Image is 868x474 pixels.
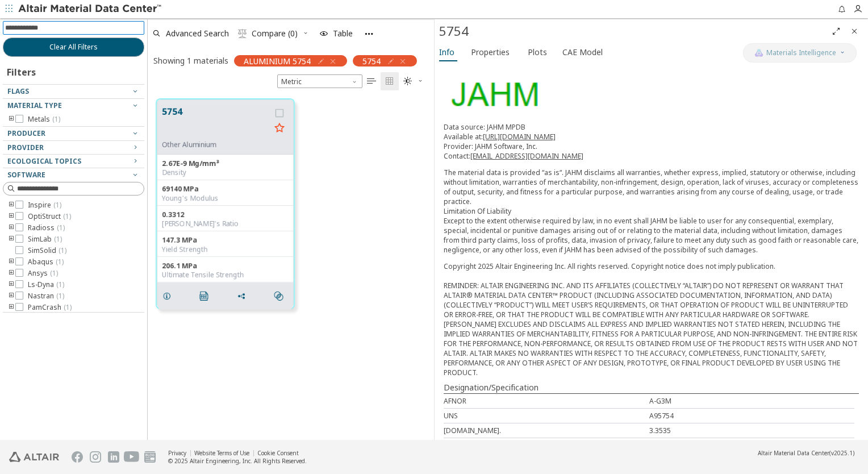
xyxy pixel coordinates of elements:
[28,201,61,210] span: Inspire
[444,411,649,421] div: UNS
[444,261,859,377] div: Copyright 2025 Altair Engineering Inc. All rights reserved. Copyright notice does not imply publi...
[270,119,289,138] button: Favorite
[63,211,71,221] span: ( 1 )
[277,74,362,88] div: Unit System
[162,105,270,140] button: 5754
[743,43,857,63] button: AI CopilotMaterials Intelligence
[3,127,144,140] button: Producer
[162,245,289,254] div: Yield Strength
[49,43,98,52] span: Clear All Filters
[28,223,65,232] span: Radioss
[399,72,428,90] button: Theme
[162,168,289,177] div: Density
[444,74,544,113] img: Logo - Provider
[381,72,399,90] button: Tile View
[162,261,289,271] div: 206.1 MPa
[362,56,381,66] span: 5754
[3,155,144,168] button: Ecological Topics
[56,291,64,301] span: ( 1 )
[444,382,859,393] div: Designation/Specification
[562,43,603,61] span: CAE Model
[28,246,66,255] span: SimSolid
[439,22,827,40] div: 5754
[3,168,144,182] button: Software
[367,77,376,86] i: 
[162,140,270,149] div: Other Aluminium
[766,48,836,57] span: Materials Intelligence
[385,77,394,86] i: 
[827,22,845,40] button: Full Screen
[471,43,510,61] span: Properties
[7,143,44,152] span: Provider
[28,280,64,289] span: Ls-Dyna
[444,396,649,406] div: AFNOR
[200,292,209,301] i: 
[53,200,61,210] span: ( 1 )
[59,246,66,255] span: ( 1 )
[162,159,289,168] div: 2.67E-9 Mg/mm³
[274,292,283,301] i: 
[57,223,65,232] span: ( 1 )
[28,115,60,124] span: Metals
[649,396,855,406] div: A-G3M
[7,201,15,210] i: toogle group
[649,411,855,421] div: A95754
[28,303,72,312] span: PamCrash
[269,285,293,307] button: Similar search
[7,115,15,124] i: toogle group
[162,194,289,203] div: Young's Modulus
[28,257,64,267] span: Abaqus
[7,235,15,244] i: toogle group
[162,236,289,245] div: 147.3 MPa
[649,426,855,435] div: 3.3535
[444,122,859,161] p: Data source: JAHM MPDB Available at: Provider: JAHM Software, Inc. Contact:
[3,38,144,57] button: Clear All Filters
[157,285,181,307] button: Details
[64,302,72,312] span: ( 1 )
[238,29,247,38] i: 
[3,141,144,155] button: Provider
[232,285,256,307] button: Share
[7,128,45,138] span: Producer
[52,114,60,124] span: ( 1 )
[56,257,64,267] span: ( 1 )
[28,212,71,221] span: OptiStruct
[7,170,45,180] span: Software
[528,43,547,61] span: Plots
[758,449,854,457] div: (v2025.1)
[28,292,64,301] span: Nastran
[403,77,412,86] i: 
[754,48,763,57] img: AI Copilot
[162,219,289,228] div: [PERSON_NAME]'s Ratio
[148,90,434,440] div: grid
[257,449,299,457] a: Cookie Consent
[7,303,15,312] i: toogle group
[439,43,454,61] span: Info
[28,235,62,244] span: SimLab
[7,86,29,96] span: Flags
[9,452,59,462] img: Altair Engineering
[18,3,163,15] img: Altair Material Data Center
[7,257,15,267] i: toogle group
[333,30,353,38] span: Table
[444,426,649,435] div: [DOMAIN_NAME].
[168,449,186,457] a: Privacy
[50,268,58,278] span: ( 1 )
[195,285,219,307] button: PDF Download
[3,85,144,98] button: Flags
[194,449,249,457] a: Website Terms of Use
[162,271,289,280] div: Ultimate Tensile Strength
[362,72,381,90] button: Table View
[7,101,62,110] span: Material Type
[277,74,362,88] span: Metric
[7,269,15,278] i: toogle group
[252,30,298,38] span: Compare (0)
[7,223,15,232] i: toogle group
[7,280,15,289] i: toogle group
[3,99,144,113] button: Material Type
[162,185,289,194] div: 69140 MPa
[162,210,289,219] div: 0.3312
[7,292,15,301] i: toogle group
[470,151,583,161] a: [EMAIL_ADDRESS][DOMAIN_NAME]
[153,55,228,66] div: Showing 1 materials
